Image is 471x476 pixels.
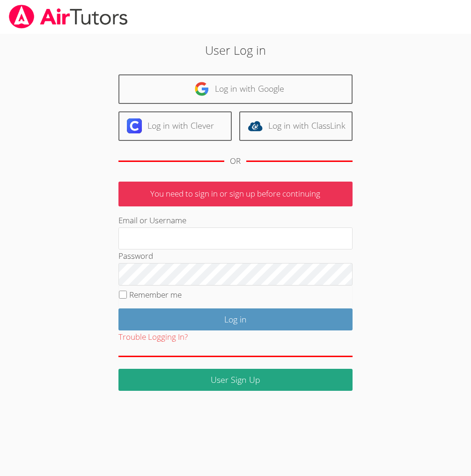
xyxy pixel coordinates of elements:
[118,308,353,330] input: Log in
[127,118,142,133] img: clever-logo-6eab21bc6e7a338710f1a6ff85c0baf02591cd810cc4098c63d3a4b26e2feb20.svg
[118,74,353,104] a: Log in with Google
[118,250,153,261] label: Password
[129,289,182,300] label: Remember me
[230,154,241,168] div: OR
[118,215,186,226] label: Email or Username
[66,41,405,59] h2: User Log in
[118,330,188,344] button: Trouble Logging In?
[194,81,209,96] img: google-logo-50288ca7cdecda66e5e0955fdab243c47b7ad437acaf1139b6f446037453330a.svg
[248,118,263,133] img: classlink-logo-d6bb404cc1216ec64c9a2012d9dc4662098be43eaf13dc465df04b49fa7ab582.svg
[118,369,353,391] a: User Sign Up
[239,111,353,141] a: Log in with ClassLink
[118,111,232,141] a: Log in with Clever
[118,182,353,206] p: You need to sign in or sign up before continuing
[8,5,129,29] img: airtutors_banner-c4298cdbf04f3fff15de1276eac7730deb9818008684d7c2e4769d2f7ddbe033.png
